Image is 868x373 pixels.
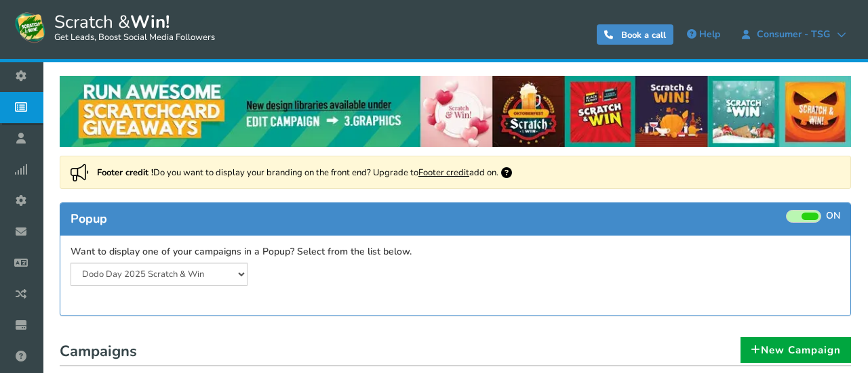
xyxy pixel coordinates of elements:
span: Book a call [621,29,666,41]
div: Do you want to display your branding on the front end? Upgrade to add on. [60,156,851,189]
a: Scratch &Win! Get Leads, Boost Social Media Followers [14,10,215,44]
a: Footer credit [418,167,469,179]
span: ON [826,210,840,223]
small: Get Leads, Boost Social Media Followers [54,32,215,43]
span: Help [699,28,720,41]
label: Want to display one of your campaigns in a Popup? Select from the list below. [71,246,412,259]
img: festival-poster-2020.webp [60,76,851,147]
span: Consumer - TSG [750,29,837,40]
a: New Campaign [741,337,851,363]
span: Popup [71,211,107,227]
a: Help [680,24,727,45]
strong: Win! [130,10,170,34]
img: Scratch and Win [14,10,47,44]
a: Book a call [597,24,673,45]
strong: Footer credit ! [97,167,153,179]
span: Scratch & [47,10,215,44]
h1: Campaigns [60,339,851,366]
